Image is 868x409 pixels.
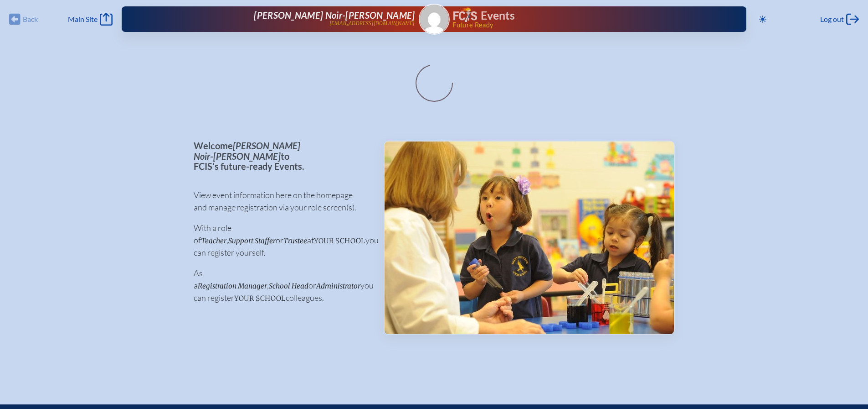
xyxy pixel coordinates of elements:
img: Events [385,142,674,334]
span: Registration Manager [198,282,267,290]
a: Gravatar [419,4,450,35]
span: Main Site [68,15,98,24]
span: School Head [269,282,308,290]
span: Administrator [316,282,360,290]
img: Gravatar [420,5,449,34]
span: Future Ready [452,22,717,28]
span: [PERSON_NAME] Noir-[PERSON_NAME] [254,10,415,21]
a: Main Site [68,13,113,26]
a: [PERSON_NAME] Noir-[PERSON_NAME][EMAIL_ADDRESS][DOMAIN_NAME] [151,10,415,28]
span: Log out [820,15,844,24]
span: your school [234,294,286,303]
span: Support Staffer [228,236,276,245]
span: [PERSON_NAME] Noir-[PERSON_NAME] [194,140,300,162]
span: your school [314,236,365,245]
div: FCIS Events — Future ready [453,7,717,28]
p: View event information here on the homepage and manage registration via your role screen(s). [194,189,369,214]
span: Teacher [201,236,226,245]
p: With a role of , or at you can register yourself. [194,222,369,259]
p: [EMAIL_ADDRESS][DOMAIN_NAME] [329,21,415,26]
p: Welcome to FCIS’s future-ready Events. [194,141,369,172]
p: As a , or you can register colleagues. [194,267,369,304]
span: Trustee [283,236,307,245]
